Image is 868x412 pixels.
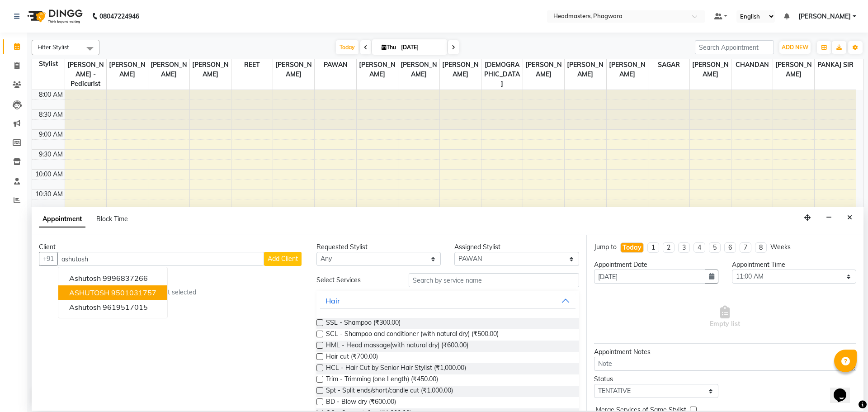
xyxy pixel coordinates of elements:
[268,255,298,263] span: Add Client
[65,59,106,90] span: [PERSON_NAME] - Pedicurist
[647,242,659,253] li: 1
[481,59,523,90] span: [DEMOGRAPHIC_DATA]
[103,303,148,312] ngb-highlight: 9619517015
[740,242,751,253] li: 7
[33,170,65,179] div: 10:00 AM
[310,275,401,285] div: Select Services
[231,59,273,71] span: REET
[99,4,139,29] b: 08047224946
[23,4,85,29] img: logo
[710,306,740,329] span: Empty list
[648,59,689,71] span: SAGAR
[779,41,811,54] button: ADD NEW
[398,41,443,54] input: 2025-09-04
[316,242,441,252] div: Requested Stylist
[103,274,148,283] ngb-highlight: 9996837266
[326,363,466,374] span: HCL - Hair Cut by Senior Hair Stylist (₹1,000.00)
[37,130,65,139] div: 9:00 AM
[69,303,101,312] span: ashutosh
[594,374,718,384] div: Status
[798,12,851,21] span: [PERSON_NAME]
[69,274,101,283] span: Ashutosh
[320,293,575,309] button: Hair
[830,376,859,403] iframe: chat widget
[57,252,264,266] input: Search by Name/Mobile/Email/Code
[69,288,109,297] span: ASHUTOSH
[594,242,617,252] div: Jump to
[325,295,340,306] div: Hair
[32,59,65,69] div: Stylist
[454,242,579,252] div: Assigned Stylist
[607,59,648,80] span: [PERSON_NAME]
[315,59,356,71] span: PAWAN
[336,40,359,54] span: Today
[623,243,642,252] div: Today
[37,90,65,99] div: 8:00 AM
[264,252,302,266] button: Add Client
[773,59,814,80] span: [PERSON_NAME]
[37,110,65,119] div: 8:30 AM
[815,59,856,71] span: PANKAJ SIR
[594,270,705,284] input: yyyy-mm-dd
[326,397,396,408] span: BD - Blow dry (₹600.00)
[107,59,148,80] span: [PERSON_NAME]
[731,59,773,71] span: CHANDAN
[732,260,856,270] div: Appointment Time
[690,59,731,80] span: [PERSON_NAME]
[843,211,856,225] button: Close
[724,242,736,253] li: 6
[695,40,774,54] input: Search Appointment
[190,59,231,80] span: [PERSON_NAME]
[111,288,156,297] ngb-highlight: 9501031757
[61,288,280,297] div: No client selected
[379,44,398,51] span: Thu
[39,252,58,266] button: +91
[37,150,65,159] div: 9:30 AM
[398,59,439,80] span: [PERSON_NAME]
[326,386,453,397] span: Spt - Split ends/short/candle cut (₹1,000.00)
[326,374,438,386] span: Trim - Trimming (one Length) (₹450.00)
[663,242,675,253] li: 2
[39,211,85,227] span: Appointment
[523,59,564,80] span: [PERSON_NAME]
[326,341,468,352] span: HML - Head massage(with natural dry) (₹600.00)
[326,352,378,363] span: Hair cut (₹700.00)
[148,59,189,80] span: [PERSON_NAME]
[326,318,401,329] span: SSL - Shampoo (₹300.00)
[273,59,314,80] span: [PERSON_NAME]
[409,273,579,287] input: Search by service name
[678,242,690,253] li: 3
[96,215,128,223] span: Block Time
[770,242,791,252] div: Weeks
[709,242,721,253] li: 5
[565,59,606,80] span: [PERSON_NAME]
[693,242,705,253] li: 4
[440,59,481,80] span: [PERSON_NAME]
[38,43,69,51] span: Filter Stylist
[782,44,808,51] span: ADD NEW
[33,189,65,199] div: 10:30 AM
[594,347,856,357] div: Appointment Notes
[755,242,767,253] li: 8
[594,260,718,270] div: Appointment Date
[39,242,302,252] div: Client
[326,329,499,341] span: SCL - Shampoo and conditioner (with natural dry) (₹500.00)
[357,59,398,80] span: [PERSON_NAME]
